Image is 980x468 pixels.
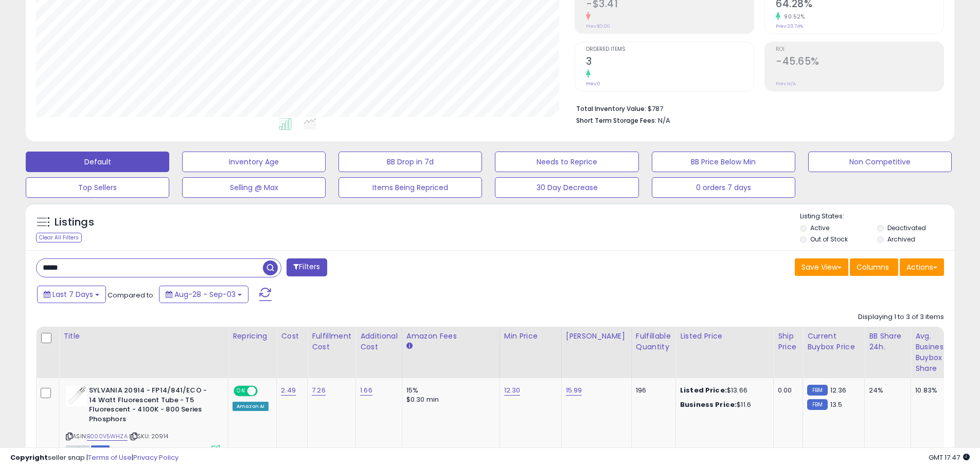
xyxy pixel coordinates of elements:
[857,262,889,272] span: Columns
[808,152,952,172] button: Non Competitive
[776,23,803,29] small: Prev: 33.74%
[360,331,398,352] div: Additional Cost
[776,81,796,87] small: Prev: N/A
[406,331,495,342] div: Amazon Fees
[52,289,93,299] span: Last 7 Days
[182,152,326,172] button: Inventory Age
[108,290,155,300] span: Compared to:
[174,289,236,299] span: Aug-28 - Sep-03
[26,152,169,172] button: Default
[830,385,847,395] span: 12.36
[406,386,492,395] div: 15%
[312,331,351,352] div: Fulfillment Cost
[807,385,827,396] small: FBM
[338,152,482,172] button: BB Drop in 7d
[830,400,843,409] span: 13.5
[566,385,582,396] a: 15.99
[869,331,906,352] div: BB Share 24h.
[887,223,926,232] label: Deactivated
[776,47,943,52] span: ROI
[652,177,795,198] button: 0 orders 7 days
[504,331,557,342] div: Min Price
[55,215,94,230] h5: Listings
[338,177,482,198] button: Items Being Repriced
[10,453,179,463] div: seller snap | |
[858,312,944,322] div: Displaying 1 to 3 of 3 items
[495,152,638,172] button: Needs to Reprice
[636,386,668,395] div: 196
[281,331,303,342] div: Cost
[807,399,827,410] small: FBM
[66,386,86,406] img: 31wuB837LwS._SL40_.jpg
[182,177,326,198] button: Selling @ Max
[680,386,765,395] div: $13.66
[287,258,327,276] button: Filters
[810,223,829,232] label: Active
[778,386,795,395] div: 0.00
[36,233,82,242] div: Clear All Filters
[680,331,769,342] div: Listed Price
[900,258,944,276] button: Actions
[566,331,627,342] div: [PERSON_NAME]
[776,55,943,69] h2: -45.65%
[406,342,413,351] small: Amazon Fees.
[586,47,754,52] span: Ordered Items
[680,400,737,409] b: Business Price:
[63,331,224,342] div: Title
[281,385,296,396] a: 2.49
[887,235,915,244] label: Archived
[576,102,936,114] li: $787
[312,385,326,396] a: 7.26
[680,400,765,409] div: $11.6
[680,385,727,395] b: Listed Price:
[810,235,848,244] label: Out of Stock
[256,387,273,396] span: OFF
[636,331,671,352] div: Fulfillable Quantity
[26,177,169,198] button: Top Sellers
[133,453,179,462] a: Privacy Policy
[915,386,949,395] div: 10.83%
[795,258,848,276] button: Save View
[576,104,646,113] b: Total Inventory Value:
[850,258,898,276] button: Columns
[658,116,670,125] span: N/A
[233,402,269,411] div: Amazon AI
[235,387,247,396] span: ON
[800,212,954,221] p: Listing States:
[869,386,903,395] div: 24%
[576,116,656,125] b: Short Term Storage Fees:
[89,386,214,426] b: SYLVANIA 20914 - FP14/841/ECO - 14 Watt Fluorescent Tube - T5 Fluorescent - 4100K - 800 Series Ph...
[159,286,248,303] button: Aug-28 - Sep-03
[233,331,272,342] div: Repricing
[780,13,805,21] small: 90.52%
[778,331,798,352] div: Ship Price
[586,23,610,29] small: Prev: $0.00
[10,453,48,462] strong: Copyright
[929,453,970,462] span: 2025-09-11 17:47 GMT
[504,385,521,396] a: 12.30
[88,453,132,462] a: Terms of Use
[87,432,128,441] a: B000V5WHZA
[915,331,953,374] div: Avg. Business Buybox Share
[406,395,492,404] div: $0.30 min
[586,81,600,87] small: Prev: 0
[360,385,372,396] a: 1.66
[129,432,168,440] span: | SKU: 20914
[807,331,860,352] div: Current Buybox Price
[495,177,638,198] button: 30 Day Decrease
[652,152,795,172] button: BB Price Below Min
[37,286,106,303] button: Last 7 Days
[586,55,754,69] h2: 3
